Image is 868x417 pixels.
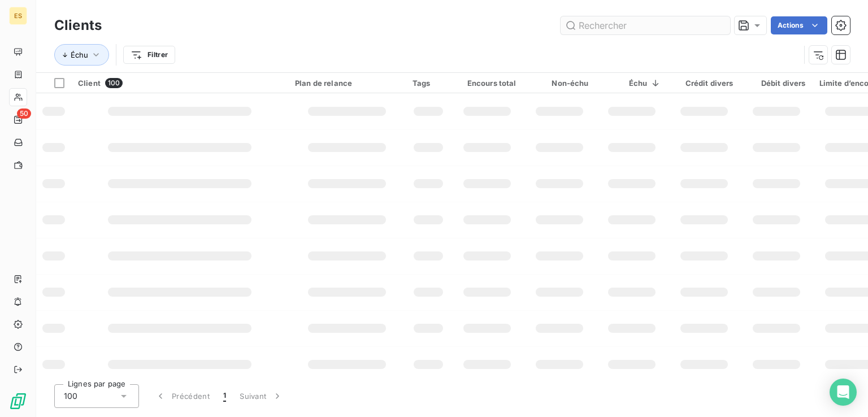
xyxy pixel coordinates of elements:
[561,16,730,34] input: Rechercher
[223,390,226,402] span: 1
[530,79,589,88] div: Non-échu
[9,392,27,410] img: Logo LeanPay
[9,7,27,25] div: ES
[771,16,827,34] button: Actions
[148,384,216,408] button: Précédent
[54,15,102,36] h3: Clients
[17,108,31,119] span: 50
[64,390,77,402] span: 100
[295,79,399,88] div: Plan de relance
[54,44,109,66] button: Échu
[216,384,233,408] button: 1
[458,79,517,88] div: Encours total
[747,79,806,88] div: Débit divers
[602,79,661,88] div: Échu
[830,379,857,406] div: Open Intercom Messenger
[123,46,175,64] button: Filtrer
[413,79,444,88] div: Tags
[105,78,123,88] span: 100
[71,50,88,59] span: Échu
[233,384,290,408] button: Suivant
[78,79,101,88] span: Client
[675,79,734,88] div: Crédit divers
